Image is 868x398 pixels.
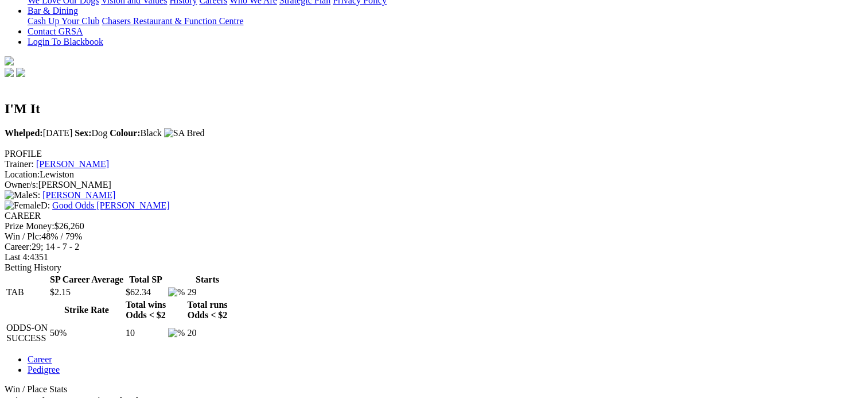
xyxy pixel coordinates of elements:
[110,128,162,138] span: Black
[5,231,863,242] div: 48% / 79%
[168,287,185,297] img: %
[5,180,863,190] div: [PERSON_NAME]
[125,287,166,298] td: $62.34
[5,242,32,252] span: Career:
[5,221,55,231] span: Prize Money:
[5,200,41,211] img: Female
[186,287,228,298] td: 29
[5,384,863,395] div: Win / Place Stats
[6,322,48,344] td: ODDS-ON SUCCESS
[186,274,228,285] th: Starts
[5,252,30,262] span: Last 4:
[16,68,25,77] img: twitter.svg
[75,128,107,138] span: Dog
[5,190,40,200] span: S:
[6,287,48,298] td: TAB
[164,128,205,138] img: SA Bred
[186,322,228,344] td: 20
[28,365,60,374] a: Pedigree
[5,101,863,117] h2: I'M It
[5,200,50,210] span: D:
[49,287,124,298] td: $2.15
[5,159,34,169] span: Trainer:
[125,299,166,321] th: Total wins Odds < $2
[42,190,115,200] a: [PERSON_NAME]
[5,262,863,273] div: Betting History
[5,190,33,200] img: Male
[125,322,166,344] td: 10
[75,128,91,138] b: Sex:
[28,354,52,364] a: Career
[5,180,38,190] span: Owner/s:
[168,328,185,338] img: %
[5,56,14,65] img: logo-grsa-white.png
[49,322,124,344] td: 50%
[186,299,228,321] th: Total runs Odds < $2
[5,221,863,231] div: $26,260
[125,274,166,285] th: Total SP
[110,128,140,138] b: Colour:
[49,299,124,321] th: Strike Rate
[28,6,78,16] a: Bar & Dining
[5,169,863,180] div: Lewiston
[102,16,243,26] a: Chasers Restaurant & Function Centre
[28,26,83,36] a: Contact GRSA
[5,252,863,262] div: 4351
[28,16,863,26] div: Bar & Dining
[5,242,863,252] div: 29; 14 - 7 - 2
[5,68,14,77] img: facebook.svg
[5,128,43,138] b: Whelped:
[5,231,41,241] span: Win / Plc:
[5,169,40,179] span: Location:
[5,211,863,221] div: CAREER
[5,149,863,159] div: PROFILE
[5,128,72,138] span: [DATE]
[28,37,103,47] a: Login To Blackbook
[28,16,99,26] a: Cash Up Your Club
[36,159,109,169] a: [PERSON_NAME]
[49,274,124,285] th: SP Career Average
[52,200,169,210] a: Good Odds [PERSON_NAME]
